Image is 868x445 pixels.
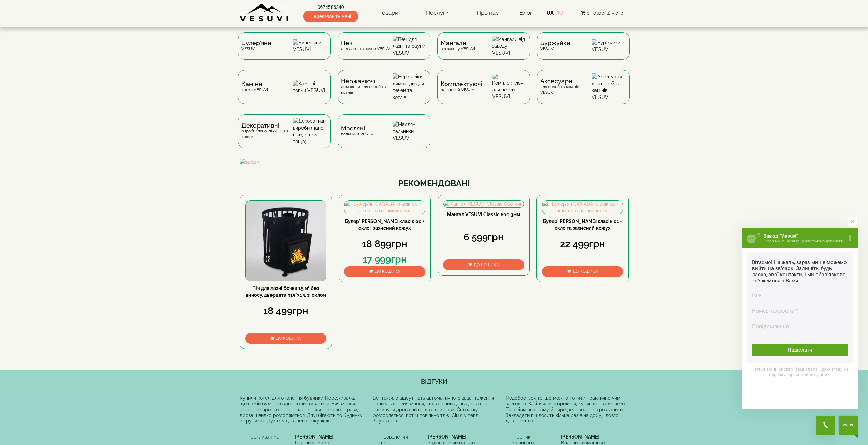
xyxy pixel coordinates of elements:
[334,32,434,70] a: Печідля лазні та сауни VESUVI Печі для лазні та сауни VESUVI
[334,70,434,114] a: Нержавіючідимоходи для печей та котлів Нержавіючі димоходи для печей та котлів
[393,36,427,56] img: Печі для лазні та сауни VESUVI
[848,217,857,226] button: close button
[506,395,629,424] div: Подобається те, що можна топити практично чим завгодно. Закінчилися брикети, купив дрова дешево. ...
[372,5,405,21] a: Товари
[293,118,327,145] img: Декоративні вироби (пано, піки, кішки тощо)
[344,237,425,251] div: 18 899грн
[547,10,554,16] a: UA
[556,10,563,16] a: RU
[573,269,598,274] span: До кошика
[345,219,425,231] a: Булер'[PERSON_NAME] класік 00 + скло і захисний кожух
[344,253,425,266] div: 17 999грн
[441,40,475,46] span: Мангали
[295,434,333,440] b: [PERSON_NAME]
[240,395,363,424] div: Купили котел для опалення будинку. Переживала, що самій буде складно користуватися. Виявилося про...
[393,73,427,101] img: Нержавіючі димоходи для печей та котлів
[447,212,520,217] a: Мангал VESUVI Classic 800 3мм
[241,123,293,140] div: вироби (пано, піки, кішки тощо)
[816,416,835,435] button: Get Call button
[241,40,271,46] span: Булер'яни
[533,70,633,114] a: Аксесуаридля печей та камінів VESUVI Аксесуари для печей та камінів VESUVI
[303,11,358,22] span: Передзвоніть мені
[441,40,475,51] div: від заводу VESUVI
[542,266,623,277] button: До кошика
[542,237,623,251] div: 22 499грн
[235,114,334,159] a: Декоративнівироби (пано, піки, кішки тощо) Декоративні вироби (пано, піки, кішки тощо)
[839,416,858,435] button: Chat button
[540,78,592,95] div: для печей та камінів VESUVI
[434,70,533,114] a: Комплектуючідля печей VESUVI Комплектуючі для печей VESUVI
[235,32,334,70] a: Булер'яниVESUVI Булер'яни VESUVI
[543,219,622,231] a: Булер'[PERSON_NAME] класік 01 + скло та захисний кожух
[246,201,326,281] img: Піч для лазні Бочка 15 м³ без виносу, дверцята 315*315, зі склом
[341,78,393,84] span: Нержавіючі
[785,372,829,377] a: Персональних даних
[246,285,326,298] a: Піч для лазні Бочка 15 м³ без виносу, дверцята 315*315, зі склом
[747,367,853,377] span: Натискаючи кнопку “Надіслати”, даю згоду на обробку .
[561,434,599,440] b: [PERSON_NAME]
[492,74,527,100] img: Комплектуючі для печей VESUVI
[752,344,848,356] div: Надіслати
[434,32,533,70] a: Мангаливід заводу VESUVI Мангали від заводу VESUVI
[540,78,592,84] span: Аксесуари
[245,333,326,344] button: До кошика
[540,40,570,51] div: VESUVI
[276,336,301,341] span: До кошика
[592,73,626,101] img: Аксесуари для печей та камінів VESUVI
[240,378,629,385] h4: ВІДГУКИ
[847,228,858,248] button: more button
[241,81,268,87] span: Камінні
[240,159,629,165] img: 123123
[344,266,425,277] button: До кошика
[293,80,327,94] img: Камінні топки VESUVI
[341,40,391,46] span: Печі
[341,78,393,95] div: димоходи для печей та котлів
[533,32,633,70] a: БуржуйкиVESUVI Буржуйки VESUVI
[303,4,358,11] a: 0674586340
[443,259,524,270] button: До кошика
[241,40,271,51] div: VESUVI
[592,39,626,53] img: Буржуйки VESUVI
[492,36,527,56] img: Мангали від заводу VESUVI
[245,304,326,318] div: 18 499грн
[241,123,293,128] span: Декоративні
[428,434,466,440] b: [PERSON_NAME]
[752,259,848,284] div: Вітаємо! На жаль, зараз ми не можемо вийти на зв'язок. Залишіть, будь ласка, свої контакти, і ми ...
[341,125,374,137] div: пальники VESUVI
[587,10,626,16] span: 0 товар(ів) - 0грн
[393,121,427,142] img: Масляні пальники VESUVI
[334,114,434,159] a: Масляніпальники VESUVI Масляні пальники VESUVI
[519,9,532,16] a: Блог
[235,70,334,114] a: Каміннітопки VESUVI Камінні топки VESUVI
[375,269,400,274] span: До кошика
[419,5,456,21] a: Послуги
[241,81,268,92] div: топки VESUVI
[341,40,391,51] div: для лазні та сауни VESUVI
[344,201,425,214] img: Булер'ян CANADA класік 00 + скло і захисний кожух
[441,81,482,87] span: Комплектуючі
[470,5,505,21] a: Про нас
[341,125,374,131] span: Масляні
[441,81,482,92] div: для печей VESUVI
[542,201,623,214] img: Булер'ян CANADA класік 01 + скло та захисний кожух
[579,9,628,17] button: 0 товар(ів) - 0грн
[444,201,524,207] img: Мангал VESUVI Classic 800 3мм
[540,40,570,46] span: Буржуйки
[443,231,524,244] div: 6 599грн
[474,262,499,267] span: До кошика
[373,395,496,424] div: Бентежила відсутність автоматичного завантаження палива, але виявилося, що за цілий день достатнь...
[240,3,289,22] img: Завод VESUVI
[293,39,327,53] img: Булер'яни VESUVI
